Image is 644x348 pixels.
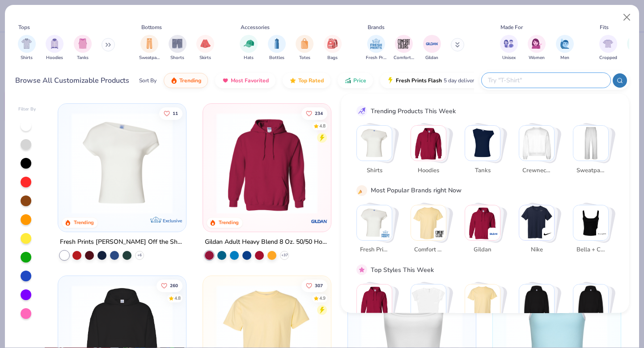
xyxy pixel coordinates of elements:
button: filter button [74,35,92,61]
button: filter button [599,35,617,61]
button: Stack Card Button Outdoorsy [519,284,560,337]
img: Preppy [573,284,608,319]
div: Tops [18,23,30,31]
span: Exclusive [163,218,182,224]
span: Sweatpants [139,55,160,61]
button: Stack Card Button Hoodies [411,125,452,178]
button: Most Favorited [215,73,275,88]
span: Shirts [360,166,389,175]
span: Hoodies [414,166,443,175]
span: 307 [315,283,323,288]
img: pink_star.gif [358,266,366,274]
span: Gildan [468,246,497,255]
span: Men [560,55,569,61]
span: Women [529,55,545,61]
div: filter for Bottles [268,35,286,61]
img: Women Image [532,38,542,49]
div: Made For [500,23,523,31]
span: Gildan [425,55,438,61]
button: Stack Card Button Bella + Canvas [573,204,614,258]
img: Comfort Colors [435,229,444,238]
img: a164e800-7022-4571-a324-30c76f641635 [322,113,432,214]
img: Bottles Image [272,38,282,49]
img: Bella + Canvas [597,229,606,238]
span: Comfort Colors [394,55,414,61]
img: Bags Image [327,38,337,49]
button: Price [338,73,373,88]
button: filter button [268,35,286,61]
button: Stack Card Button Classic [356,284,398,337]
div: 4.8 [319,123,326,129]
button: Stack Card Button Sweatpants [573,125,614,178]
img: 01756b78-01f6-4cc6-8d8a-3c30c1a0c8ac [212,113,322,214]
button: Like [301,279,327,292]
button: Stack Card Button Comfort Colors [411,204,452,258]
div: filter for Tanks [74,35,92,61]
button: Like [160,107,183,119]
div: Brands [368,23,385,31]
div: filter for Shorts [169,35,186,61]
img: Hoodies [411,126,446,161]
img: Fresh Prints [381,229,390,238]
img: Tanks [465,126,500,161]
div: filter for Hats [240,35,258,61]
div: filter for Comfort Colors [394,35,414,61]
img: flash.gif [387,77,394,84]
span: Top Rated [298,77,324,84]
button: Stack Card Button Athleisure [465,284,506,337]
button: filter button [240,35,258,61]
button: Stack Card Button Nike [519,204,560,258]
button: Close [619,9,636,26]
div: 4.8 [175,295,181,301]
span: Comfort Colors [414,246,443,255]
img: Nike [519,205,554,240]
span: Totes [299,55,310,61]
button: filter button [18,35,36,61]
div: Fresh Prints [PERSON_NAME] Off the Shoulder Top [60,237,184,248]
button: filter button [46,35,64,61]
div: 4.9 [319,295,326,301]
img: trend_line.gif [358,107,366,115]
div: Filter By [18,106,36,113]
button: Trending [164,73,208,88]
span: Bags [327,55,338,61]
img: TopRated.gif [289,77,297,84]
button: Fresh Prints Flash5 day delivery [380,73,483,88]
span: Tanks [468,166,497,175]
img: Tanks Image [78,38,88,49]
span: Hoodies [46,55,63,61]
span: Trending [179,77,201,84]
div: filter for Hoodies [46,35,64,61]
img: a1c94bf0-cbc2-4c5c-96ec-cab3b8502a7f [67,113,177,214]
img: Bella + Canvas [573,205,608,240]
div: filter for Men [556,35,574,61]
div: filter for Fresh Prints [366,35,386,61]
span: Skirts [199,55,211,61]
img: Comfort Colors Image [397,37,411,51]
button: filter button [196,35,214,61]
span: Fresh Prints [360,246,389,255]
button: Top Rated [283,73,330,88]
div: Trending Products This Week [371,106,456,115]
img: Sweatpants [573,126,608,161]
button: filter button [500,35,518,61]
span: 234 [315,111,323,115]
span: Price [353,77,366,84]
div: Bottoms [141,23,162,31]
img: Comfort Colors [411,205,446,240]
div: filter for Shirts [18,35,36,61]
img: Nike [543,229,552,238]
span: Cropped [599,55,617,61]
img: Shirts Image [21,38,32,49]
img: Gildan [489,229,498,238]
button: filter button [324,35,342,61]
img: Athleisure [465,284,500,319]
span: Crewnecks [522,166,551,175]
button: Stack Card Button Shirts [356,125,398,178]
span: Bella + Canvas [576,246,605,255]
span: Nike [522,246,551,255]
img: Outdoorsy [519,284,554,319]
div: Browse All Customizable Products [15,75,129,86]
img: Shirts [357,126,392,161]
span: Bottles [269,55,284,61]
